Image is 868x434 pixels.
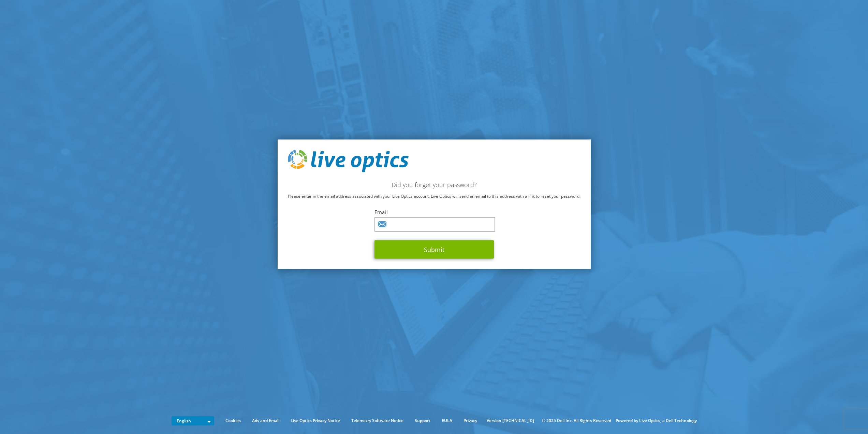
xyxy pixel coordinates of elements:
[247,417,284,424] a: Ads and Email
[483,417,538,424] li: Version [TECHNICAL_ID]
[374,240,494,258] button: Submit
[374,208,494,215] label: Email
[346,417,409,424] a: Telemetry Software Notice
[410,417,436,424] a: Support
[288,181,580,188] h2: Did you forget your password?
[288,150,409,172] img: live_optics_svg.svg
[437,417,457,424] a: EULA
[458,417,482,424] a: Privacy
[616,417,697,424] li: Powered by Live Optics, a Dell Technology
[285,417,345,424] a: Live Optics Privacy Notice
[220,417,246,424] a: Cookies
[288,192,580,200] p: Please enter in the email address associated with your Live Optics account. Live Optics will send...
[539,417,615,424] li: © 2025 Dell Inc. All Rights Reserved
